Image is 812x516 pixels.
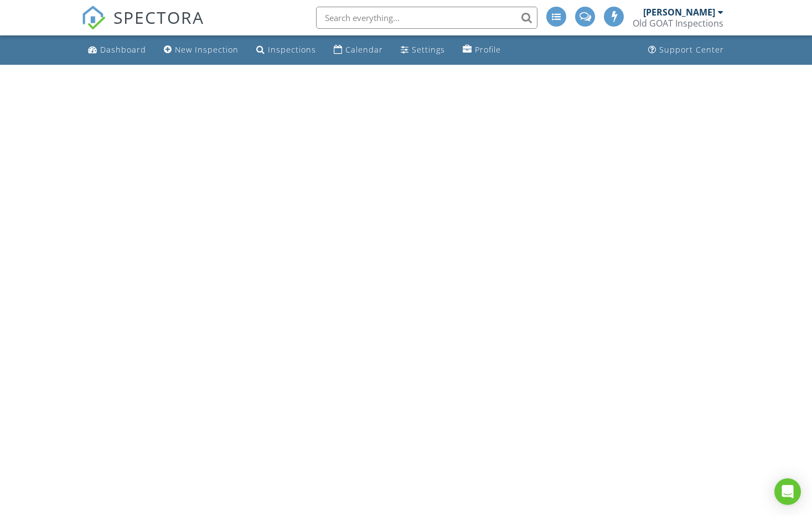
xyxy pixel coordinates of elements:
[633,18,723,29] div: Old GOAT Inspections
[396,40,449,60] a: Settings
[81,15,204,38] a: SPECTORA
[329,40,387,60] a: Calendar
[345,44,383,55] div: Calendar
[412,44,445,55] div: Settings
[316,7,537,29] input: Search everything...
[643,7,715,18] div: [PERSON_NAME]
[159,40,243,60] a: New Inspection
[644,40,728,60] a: Support Center
[774,478,801,505] div: Open Intercom Messenger
[175,44,239,55] div: New Inspection
[659,44,724,55] div: Support Center
[252,40,320,60] a: Inspections
[475,44,501,55] div: Profile
[113,6,204,29] span: SPECTORA
[84,40,151,60] a: Dashboard
[100,44,146,55] div: Dashboard
[458,40,505,60] a: Profile
[268,44,316,55] div: Inspections
[81,6,106,30] img: The Best Home Inspection Software - Spectora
